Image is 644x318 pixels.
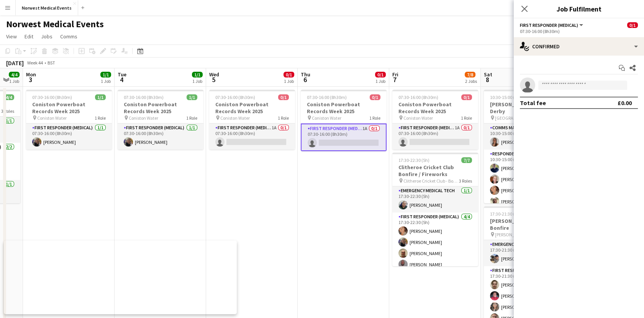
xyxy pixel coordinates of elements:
span: 1/1 [187,94,197,100]
span: 7/8 [465,72,475,77]
span: Coniston Water [220,115,250,121]
div: 1 Job [375,78,385,84]
span: 1 Role [186,115,197,121]
span: 3 Roles [1,108,14,114]
a: Comms [57,31,80,41]
div: £0.00 [618,99,632,107]
span: Coniston Water [403,115,433,121]
span: 0/1 [375,72,386,77]
div: 07:30-16:00 (8h30m)0/1Coniston Powerboat Records Week 2025 Coniston Water1 RoleFirst Responder (M... [301,90,387,151]
app-card-role: First Responder (Medical)4/417:30-22:30 (5h)[PERSON_NAME][PERSON_NAME][PERSON_NAME][PERSON_NAME] [392,213,478,272]
span: 6 [300,75,310,84]
span: 3 Roles [459,178,472,184]
app-job-card: 07:30-16:00 (8h30m)1/1Coniston Powerboat Records Week 2025 Coniston Water1 RoleFirst Responder (M... [118,90,203,150]
span: Fri [392,71,398,78]
button: Norwest Medical Events [16,0,78,15]
app-job-card: 07:30-16:00 (8h30m)0/1Coniston Powerboat Records Week 2025 Coniston Water1 RoleFirst Responder (M... [392,90,478,150]
app-card-role: First Responder (Medical)1/107:30-16:00 (8h30m)[PERSON_NAME] [118,124,203,150]
iframe: Popup CTA [4,241,237,314]
span: 07:30-16:00 (8h30m) [215,94,255,100]
span: [GEOGRAPHIC_DATA] [495,115,537,121]
app-card-role: Comms Manager1/110:30-15:00 (4h30m)[PERSON_NAME] [484,124,570,150]
h3: [PERSON_NAME] Rovers vs Derby [484,101,570,115]
app-card-role: First Responder (Medical)1A0/107:30-16:00 (8h30m) [209,124,295,150]
a: Jobs [38,31,56,41]
span: Sat [484,71,492,78]
h3: Coniston Powerboat Records Week 2025 [209,101,295,115]
div: 1 Job [9,78,19,84]
span: First Responder (Medical) [520,22,578,28]
div: 1 Job [284,78,294,84]
span: 7 [391,75,398,84]
app-card-role: First Responder (Medical)1A0/107:30-16:00 (8h30m) [301,124,387,151]
span: View [6,33,17,40]
button: First Responder (Medical) [520,22,584,28]
div: BST [48,60,55,66]
span: 07:30-16:00 (8h30m) [307,94,347,100]
span: 1/1 [95,94,106,100]
span: 0/1 [278,94,289,100]
div: Confirmed [514,37,644,56]
span: 0/1 [370,94,380,100]
span: 17:30-22:30 (5h) [398,157,429,163]
span: 3 [25,75,36,84]
span: 4 [116,75,126,84]
div: 07:30-16:00 (8h30m) [520,28,638,34]
span: 07:30-16:00 (8h30m) [398,94,438,100]
span: 5 [208,75,219,84]
span: 7/7 [461,157,472,163]
span: 1 Role [369,115,380,121]
div: 1 Job [192,78,202,84]
app-job-card: 07:30-16:00 (8h30m)1/1Coniston Powerboat Records Week 2025 Coniston Water1 RoleFirst Responder (M... [26,90,112,150]
span: Thu [301,71,310,78]
span: Comms [60,33,77,40]
span: Tue [118,71,126,78]
a: View [3,31,20,41]
span: Wed [209,71,219,78]
span: Clitheroe Cricket Club - Bonfire & Fireworks [403,178,459,184]
h3: Job Fulfilment [514,4,644,14]
a: Edit [21,31,36,41]
div: Total fee [520,99,546,107]
span: 0/1 [283,72,294,77]
span: 8 [483,75,492,84]
span: 1 Role [461,115,472,121]
span: 07:30-16:00 (8h30m) [124,94,164,100]
app-job-card: 10:30-15:00 (4h30m)10/10[PERSON_NAME] Rovers vs Derby [GEOGRAPHIC_DATA]3 RolesComms Manager1/110:... [484,90,570,203]
div: 2 Jobs [465,78,477,84]
span: 0/1 [627,22,638,28]
span: 4/4 [3,94,14,100]
span: 1/1 [100,72,111,77]
app-card-role: First Responder (Medical)1/107:30-16:00 (8h30m)[PERSON_NAME] [26,124,112,150]
h3: Coniston Powerboat Records Week 2025 [301,101,387,115]
span: Coniston Water [129,115,158,121]
app-card-role: First Responder (Medical)1A0/107:30-16:00 (8h30m) [392,124,478,150]
span: Edit [25,33,33,40]
span: Mon [26,71,36,78]
app-job-card: 07:30-16:00 (8h30m)0/1Coniston Powerboat Records Week 2025 Coniston Water1 RoleFirst Responder (M... [209,90,295,150]
app-card-role: Emergency Medical Tech1/117:30-21:30 (4h)[PERSON_NAME] [484,240,570,266]
span: [PERSON_NAME] - Playing fields [495,232,551,237]
span: 0/1 [461,94,472,100]
app-job-card: 17:30-22:30 (5h)7/7Clitheroe Cricket Club Bonfire / Fireworks Clitheroe Cricket Club - Bonfire & ... [392,153,478,266]
span: Coniston Water [312,115,341,121]
h3: Coniston Powerboat Records Week 2025 [392,101,478,115]
span: 1 Role [95,115,106,121]
app-card-role: Emergency Medical Tech1/117:30-22:30 (5h)[PERSON_NAME] [392,186,478,213]
span: 1 Role [278,115,289,121]
span: Week 44 [25,60,44,66]
span: 07:30-16:00 (8h30m) [32,94,72,100]
span: 4/4 [9,72,20,77]
div: [DATE] [6,59,24,67]
span: Jobs [41,33,52,40]
h3: Clitheroe Cricket Club Bonfire / Fireworks [392,164,478,178]
div: 1 Job [101,78,111,84]
span: 17:30-21:30 (4h) [490,211,521,217]
span: 10:30-15:00 (4h30m) [490,94,530,100]
h3: Coniston Powerboat Records Week 2025 [118,101,203,115]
